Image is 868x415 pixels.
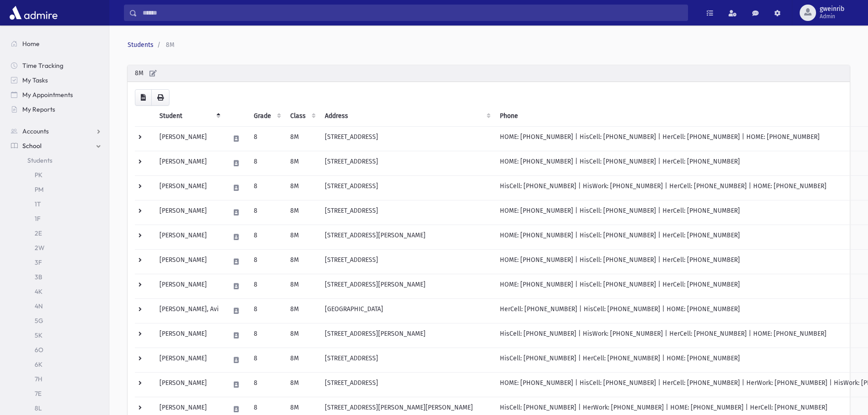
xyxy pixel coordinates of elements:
td: 8 [248,225,285,250]
td: [STREET_ADDRESS] [319,200,494,225]
td: 8 [248,176,285,200]
td: 8 [248,151,285,176]
th: Grade: activate to sort column ascending [248,106,285,127]
a: School [4,138,109,153]
a: My Reports [4,102,109,117]
span: Students [27,156,52,164]
a: 5G [4,313,109,328]
td: [STREET_ADDRESS] [319,176,494,200]
td: 8 [248,348,285,373]
a: 2E [4,226,109,241]
td: 8 [248,274,285,299]
td: [STREET_ADDRESS] [319,250,494,274]
a: 6K [4,357,109,372]
td: [PERSON_NAME] [154,151,224,176]
td: 8M [285,323,319,348]
div: 8M [128,65,850,82]
td: [PERSON_NAME] [154,127,224,151]
a: 7E [4,386,109,401]
td: [PERSON_NAME] [154,250,224,274]
a: Accounts [4,124,109,138]
button: Print [151,89,169,106]
td: 8M [285,299,319,323]
td: [PERSON_NAME] [154,373,224,397]
a: PK [4,168,109,182]
td: [STREET_ADDRESS][PERSON_NAME] [319,274,494,299]
a: Time Tracking [4,58,109,73]
a: PM [4,182,109,197]
td: 8M [285,176,319,200]
span: 8M [166,41,175,49]
input: Search [137,5,688,21]
a: 3F [4,255,109,270]
td: [STREET_ADDRESS] [319,151,494,176]
td: 8 [248,299,285,323]
a: 3B [4,270,109,284]
td: [PERSON_NAME] [154,200,224,225]
td: 8M [285,373,319,397]
th: Class: activate to sort column ascending [285,106,319,127]
td: [STREET_ADDRESS][PERSON_NAME] [319,225,494,250]
span: My Reports [22,105,55,113]
nav: breadcrumb [128,40,846,50]
td: [PERSON_NAME] [154,274,224,299]
a: My Tasks [4,73,109,87]
span: Home [22,40,40,48]
a: 4N [4,299,109,313]
a: Students [128,41,154,49]
th: Student: activate to sort column descending [154,106,224,127]
a: 6O [4,343,109,357]
td: 8M [285,127,319,151]
td: [STREET_ADDRESS] [319,348,494,373]
td: [STREET_ADDRESS][PERSON_NAME] [319,323,494,348]
a: 1T [4,197,109,211]
td: 8 [248,250,285,274]
td: [PERSON_NAME] [154,176,224,200]
td: 8 [248,373,285,397]
td: [STREET_ADDRESS] [319,127,494,151]
th: Address: activate to sort column ascending [319,106,494,127]
td: [PERSON_NAME], Avi [154,299,224,323]
span: Accounts [22,127,49,135]
span: gweinrib [820,5,844,13]
td: 8M [285,274,319,299]
td: 8 [248,323,285,348]
td: 8M [285,250,319,274]
a: 2W [4,241,109,255]
span: School [22,142,41,150]
img: AdmirePro [7,4,60,22]
td: 8M [285,348,319,373]
td: 8 [248,127,285,151]
a: 4K [4,284,109,299]
td: [PERSON_NAME] [154,323,224,348]
td: [PERSON_NAME] [154,348,224,373]
span: Time Tracking [22,61,63,70]
a: Home [4,36,109,51]
a: 5K [4,328,109,343]
a: 7H [4,372,109,386]
span: My Appointments [22,91,73,99]
span: My Tasks [22,76,48,84]
button: CSV [135,89,152,106]
td: [STREET_ADDRESS] [319,373,494,397]
td: 8M [285,200,319,225]
a: Students [4,153,109,168]
span: Admin [820,13,844,20]
a: 1F [4,211,109,226]
td: [GEOGRAPHIC_DATA] [319,299,494,323]
td: 8M [285,151,319,176]
td: 8M [285,225,319,250]
a: My Appointments [4,87,109,102]
td: 8 [248,200,285,225]
td: [PERSON_NAME] [154,225,224,250]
